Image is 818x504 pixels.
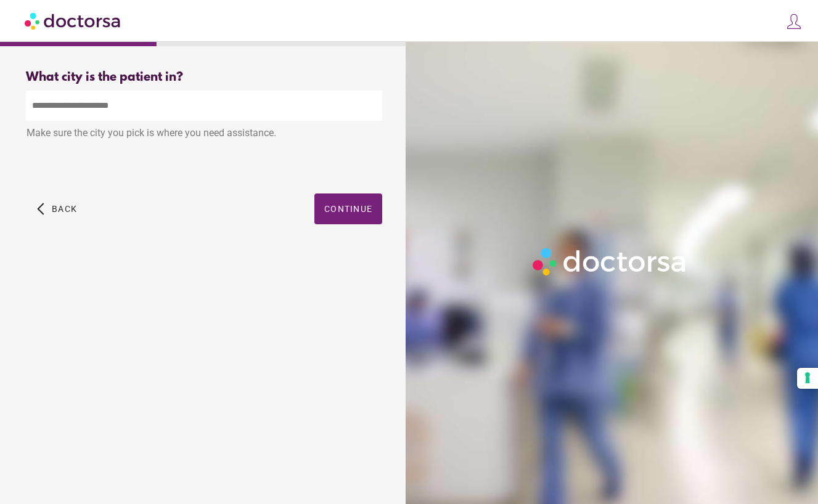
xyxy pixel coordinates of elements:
img: icons8-customer-100.png [785,13,803,30]
span: Back [52,204,77,214]
button: Continue [314,193,382,224]
img: Doctorsa.com [25,7,122,35]
div: What city is the patient in? [26,70,382,84]
button: arrow_back_ios Back [32,193,82,224]
span: Continue [324,204,372,214]
img: Logo-Doctorsa-trans-White-partial-flat.png [528,243,692,280]
div: Make sure the city you pick is where you need assistance. [26,121,382,148]
button: Your consent preferences for tracking technologies [797,368,818,389]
